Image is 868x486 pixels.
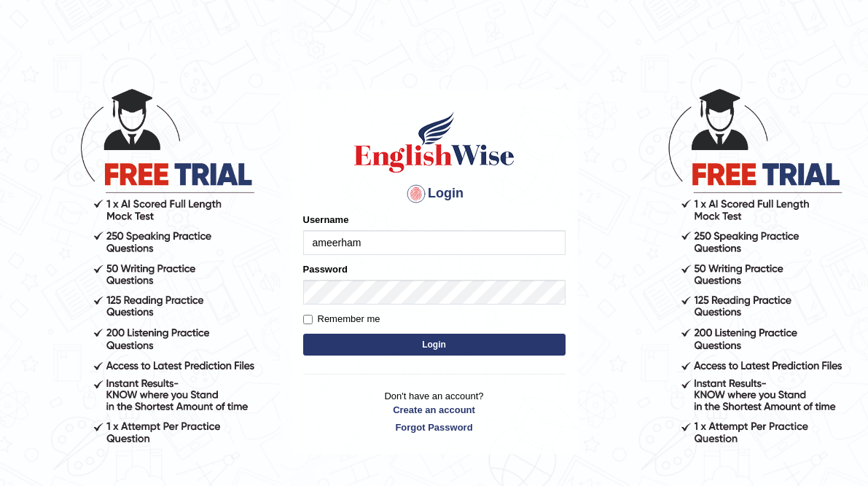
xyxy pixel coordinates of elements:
button: Login [303,334,566,356]
label: Username [303,213,349,227]
a: Create an account [303,403,566,417]
label: Password [303,262,348,276]
label: Remember me [303,312,380,326]
a: Forgot Password [303,420,566,434]
h4: Login [303,182,566,205]
p: Don't have an account? [303,389,566,434]
img: Logo of English Wise sign in for intelligent practice with AI [351,109,517,175]
input: Remember me [303,315,313,324]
